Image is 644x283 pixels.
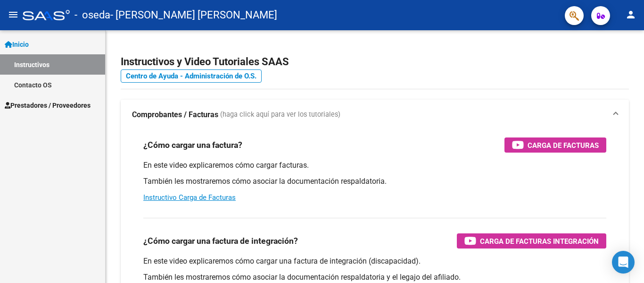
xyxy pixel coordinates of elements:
[132,110,218,120] strong: Comprobantes / Facturas
[143,234,298,248] h3: ¿Cómo cargar una factura de integración?
[625,9,636,20] mat-icon: person
[143,272,606,283] p: También les mostraremos cómo asociar la documentación respaldatoria y el legajo del afiliado.
[143,176,606,187] p: También les mostraremos cómo asociar la documentación respaldatoria.
[143,193,236,202] a: Instructivo Carga de Facturas
[504,137,606,153] button: Carga de Facturas
[143,256,606,266] p: En este video explicaremos cómo cargar una factura de integración (discapacidad).
[121,69,262,83] a: Centro de Ayuda - Administración de O.S.
[143,160,606,171] p: En este video explicaremos cómo cargar facturas.
[110,5,277,26] span: - [PERSON_NAME] [PERSON_NAME]
[8,9,19,20] mat-icon: menu
[612,251,635,274] div: Open Intercom Messenger
[528,139,599,151] span: Carga de Facturas
[143,138,242,152] h3: ¿Cómo cargar una factura?
[121,100,629,130] mat-expansion-panel-header: Comprobantes / Facturas (haga click aquí para ver los tutoriales)
[480,235,599,247] span: Carga de Facturas Integración
[5,100,91,111] span: Prestadores / Proveedores
[74,5,110,26] span: - oseda
[5,39,29,50] span: Inicio
[121,53,629,71] h2: Instructivos y Video Tutoriales SAAS
[457,233,606,249] button: Carga de Facturas Integración
[220,110,340,120] span: (haga click aquí para ver los tutoriales)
